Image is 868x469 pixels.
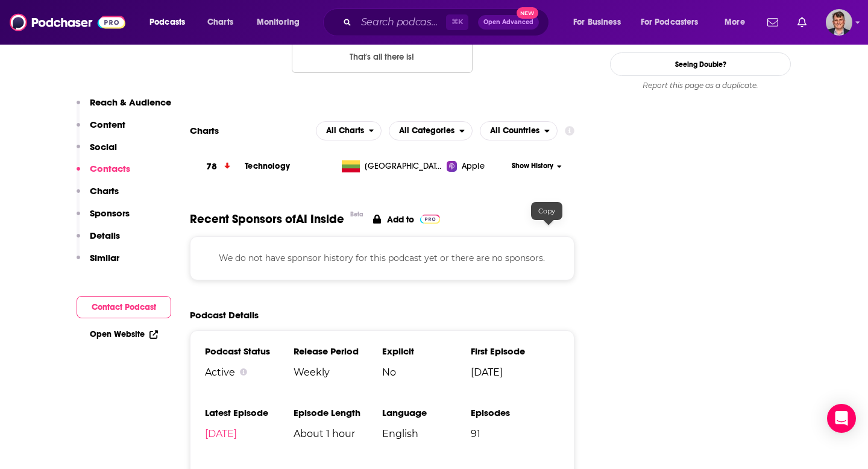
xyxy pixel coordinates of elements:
a: Technology [245,161,290,171]
h2: Charts [190,125,219,136]
span: [DATE] [471,367,559,378]
a: Show notifications dropdown [793,12,811,33]
button: Show profile menu [826,9,852,36]
div: Report this page as a duplicate. [610,81,791,90]
a: Show notifications dropdown [763,12,783,33]
span: Podcasts [149,14,185,31]
h3: Episode Length [294,407,382,418]
h3: Release Period [294,345,382,357]
div: Open Intercom Messenger [827,404,856,433]
h3: Latest Episode [205,407,294,418]
h2: Categories [389,121,473,140]
h2: Podcast Details [190,309,259,321]
p: Similar [90,252,119,263]
a: Seeing Double? [610,52,791,76]
h3: Podcast Status [205,345,294,357]
span: More [725,14,745,31]
p: Reach & Audience [90,96,171,108]
button: Reach & Audience [77,96,171,119]
span: Show History [512,161,553,171]
span: 91 [471,428,559,439]
div: Copy [531,202,562,220]
a: [DATE] [205,428,237,439]
span: For Business [573,14,621,31]
span: All Countries [490,127,539,135]
h2: Countries [480,121,558,140]
p: Social [90,141,117,153]
img: Podchaser - Follow, Share and Rate Podcasts [10,11,125,34]
button: Open AdvancedNew [478,15,539,30]
a: Open Website [90,329,158,339]
a: Apple [447,160,508,172]
button: open menu [389,121,473,140]
span: All Categories [399,127,454,135]
a: Charts [200,13,241,32]
button: open menu [248,13,315,32]
a: Add to [373,212,440,227]
h3: Language [382,407,471,418]
button: Show History [508,161,566,171]
span: Recent Sponsors of AI Inside [190,212,344,227]
span: Open Advanced [483,19,533,25]
img: Pro Logo [420,215,440,224]
span: Weekly [294,367,382,378]
span: All Charts [326,127,364,135]
div: Active [205,367,294,378]
button: Details [77,230,120,252]
h3: Episodes [471,407,559,418]
span: No [382,367,471,378]
span: ⌘ K [446,14,468,30]
input: Search podcasts, credits, & more... [356,13,446,32]
p: Add to [387,214,414,225]
h3: Explicit [382,345,471,357]
span: About 1 hour [294,428,382,439]
h2: Platforms [316,121,382,140]
p: Sponsors [90,207,130,219]
p: Details [90,230,120,241]
p: Contacts [90,163,130,174]
button: open menu [316,121,382,140]
button: Contact Podcast [77,296,171,318]
button: open menu [480,121,558,140]
span: Apple [462,160,485,172]
button: open menu [716,13,760,32]
button: open menu [633,13,716,32]
img: User Profile [826,9,852,36]
span: Charts [207,14,233,31]
span: English [382,428,471,439]
a: 78 [190,150,245,183]
button: Nothing here. [292,40,473,73]
h3: First Episode [471,345,559,357]
button: Sponsors [77,207,130,230]
button: Contacts [77,163,130,185]
span: New [517,7,538,19]
button: Similar [77,252,119,274]
h3: 78 [206,160,217,174]
button: open menu [565,13,636,32]
a: [GEOGRAPHIC_DATA] [337,160,447,172]
p: Charts [90,185,119,197]
button: Social [77,141,117,163]
p: Content [90,119,125,130]
span: Monitoring [257,14,300,31]
div: Search podcasts, credits, & more... [335,8,561,36]
button: Content [77,119,125,141]
button: open menu [141,13,201,32]
span: Lithuania [365,160,443,172]
div: Beta [350,210,363,218]
span: For Podcasters [641,14,699,31]
p: We do not have sponsor history for this podcast yet or there are no sponsors. [205,251,559,265]
span: Logged in as AndyShane [826,9,852,36]
button: Charts [77,185,119,207]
